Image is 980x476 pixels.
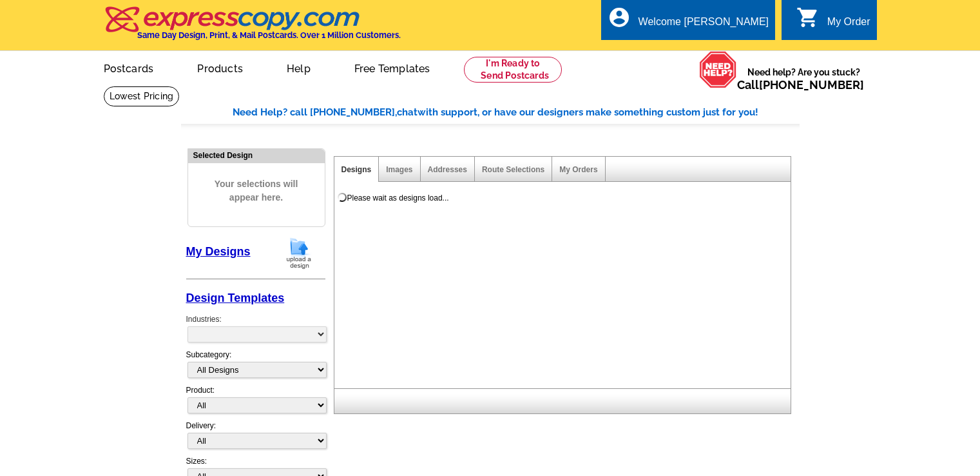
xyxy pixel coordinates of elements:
[796,6,820,29] i: shopping_cart
[428,165,467,174] a: Addresses
[386,165,412,174] a: Images
[186,420,325,455] div: Delivery:
[347,192,449,204] div: Please wait as designs load...
[737,78,864,92] span: Call
[137,30,401,40] h4: Same Day Design, Print, & Mail Postcards. Over 1 Million Customers.
[198,164,315,217] span: Your selections will appear here.
[104,15,401,40] a: Same Day Design, Print, & Mail Postcards. Over 1 Million Customers.
[608,6,631,29] i: account_circle
[559,165,597,174] a: My Orders
[186,307,325,349] div: Industries:
[188,149,325,161] div: Selected Design
[639,16,769,34] div: Welcome [PERSON_NAME]
[266,52,331,83] a: Help
[699,51,737,88] img: help
[177,52,264,83] a: Products
[233,105,800,120] div: Need Help? call [PHONE_NUMBER], with support, or have our designers make something custom just fo...
[334,52,451,83] a: Free Templates
[337,192,347,203] img: loading...
[186,349,325,384] div: Subcategory:
[827,16,870,34] div: My Order
[482,165,544,174] a: Route Selections
[186,384,325,420] div: Product:
[341,165,372,174] a: Designs
[186,245,251,258] a: My Designs
[397,106,418,118] span: chat
[83,52,175,83] a: Postcards
[186,292,285,304] a: Design Templates
[796,14,870,30] a: shopping_cart My Order
[737,66,870,92] span: Need help? Are you stuck?
[282,237,316,270] img: upload-design
[759,78,864,92] a: [PHONE_NUMBER]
